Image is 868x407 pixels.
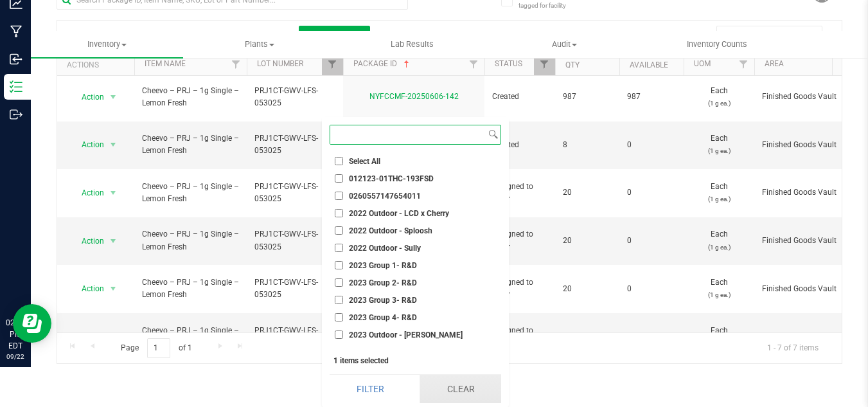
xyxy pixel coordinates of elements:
[254,132,335,157] span: PRJ1CT-GWV-LFS-053025
[563,235,612,247] span: 20
[762,91,843,103] span: Finished Goods Vault
[70,232,105,250] span: Action
[492,325,547,349] span: Assigned to order
[254,181,335,205] span: PRJ1CT-GWV-LFS-053025
[322,53,343,75] a: Filter
[349,158,380,165] span: Select All
[492,181,547,205] span: Assigned to order
[330,125,486,144] input: Search
[488,31,641,58] a: Audit
[691,289,747,301] p: (1 g ea.)
[762,330,843,343] span: Finished Goods Vault
[105,184,121,202] span: select
[762,139,843,151] span: Finished Goods Vault
[349,210,449,217] span: 2022 Outdoor - LCD x Cherry
[335,157,343,165] input: Select All
[142,132,239,157] span: Cheevo – PRJ – 1g Single – Lemon Fresh
[105,88,121,106] span: select
[105,136,121,154] span: select
[254,276,335,301] span: PRJ1CT-GWV-LFS-053025
[31,31,183,58] a: Inventory
[489,39,640,50] span: Audit
[463,53,484,75] a: Filter
[335,296,343,304] input: 2023 Group 3- R&D
[492,228,547,253] span: Assigned to order
[70,184,105,202] span: Action
[765,59,784,68] a: Area
[349,314,417,321] span: 2023 Group 4- R&D
[70,280,105,298] span: Action
[10,80,22,93] inline-svg: Inventory
[335,192,343,200] input: 0260557147654011
[13,304,51,343] iframe: Resource center
[145,59,186,68] a: Item Name
[10,53,22,66] inline-svg: Inbound
[142,325,239,349] span: Cheevo – PRJ – 1g Single – Lemon Fresh
[105,232,121,250] span: select
[335,31,488,58] a: Lab Results
[495,59,522,68] a: Status
[349,244,421,252] span: 2022 Outdoor - Sully
[627,91,676,103] span: 987
[142,85,239,109] span: Cheevo – PRJ – 1g Single – Lemon Fresh
[147,338,170,358] input: 1
[67,60,129,69] div: Actions
[691,241,747,253] p: (1 g ea.)
[142,276,239,301] span: Cheevo – PRJ – 1g Single – Lemon Fresh
[299,26,370,48] button: Bulk Actions
[335,261,343,269] input: 2023 Group 1- R&D
[694,59,711,68] a: UOM
[627,139,676,151] span: 0
[691,276,747,301] span: Each
[6,317,25,352] p: 02:41 PM EDT
[254,228,335,253] span: PRJ1CT-GWV-LFS-053025
[254,85,335,109] span: PRJ1CT-GWV-LFS-053025
[627,330,676,343] span: 0
[534,53,555,75] a: Filter
[349,227,432,235] span: 2022 Outdoor - Sploosh
[691,228,747,253] span: Each
[641,31,793,58] a: Inventory Counts
[627,186,676,199] span: 0
[691,97,747,109] p: (1 g ea.)
[10,108,22,121] inline-svg: Outbound
[31,39,183,50] span: Inventory
[716,26,822,48] button: Receive Non-Cannabis
[335,226,343,235] input: 2022 Outdoor - Sploosh
[70,88,105,106] span: Action
[563,330,612,343] span: 10
[349,192,421,200] span: 0260557147654011
[757,338,829,357] span: 1 - 7 of 7 items
[691,325,747,349] span: Each
[762,235,843,247] span: Finished Goods Vault
[691,85,747,109] span: Each
[349,175,434,183] span: 012123-01THC-193FSD
[691,181,747,205] span: Each
[563,186,612,199] span: 20
[733,53,754,75] a: Filter
[565,60,580,69] a: Qty
[67,30,157,44] span: All Packages
[492,276,547,301] span: Assigned to order
[70,136,105,154] span: Action
[335,174,343,183] input: 012123-01THC-193FSD
[226,53,247,75] a: Filter
[10,25,22,38] inline-svg: Manufacturing
[105,280,121,298] span: select
[691,145,747,157] p: (1 g ea.)
[257,59,303,68] a: Lot Number
[349,279,417,287] span: 2023 Group 2- R&D
[630,60,668,69] a: Available
[563,283,612,295] span: 20
[254,325,335,349] span: PRJ1CT-GWV-LFS-053025
[630,26,716,48] button: Export to Excel
[333,356,497,365] div: 1 items selected
[330,375,411,403] button: Filter
[335,330,343,339] input: 2023 Outdoor - [PERSON_NAME]
[420,375,501,403] button: Clear
[335,244,343,252] input: 2022 Outdoor - Sully
[349,262,417,269] span: 2023 Group 1- R&D
[353,59,412,68] a: Package ID
[762,283,843,295] span: Finished Goods Vault
[669,39,765,50] span: Inventory Counts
